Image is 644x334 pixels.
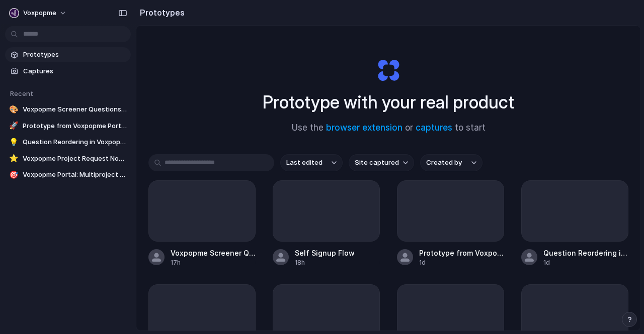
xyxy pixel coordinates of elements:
[23,104,127,115] span: Voxpopme Screener Questions Reordering Feature
[5,47,131,62] a: Prototypes
[5,102,131,117] a: 🎨Voxpopme Screener Questions Reordering Feature
[286,158,323,168] span: Last edited
[5,151,131,166] a: ⭐Voxpopme Project Request Notification Email
[148,180,256,267] a: Voxpopme Screener Questions Reordering Feature17h
[326,123,403,133] a: browser extension
[295,248,380,258] span: Self Signup Flow
[23,170,127,180] span: Voxpopme Portal: Multiproject Analysis with Tutorial Checklist
[23,137,127,147] span: Question Reordering in Voxpopme Portal
[416,123,452,133] a: captures
[9,154,19,164] div: ⭐
[419,248,504,258] span: Prototype from Voxpopme Portal: Screener Questions
[23,8,56,18] span: Voxpopme
[543,258,628,267] div: 1d
[9,104,19,115] div: 🎨
[5,119,131,134] a: 🚀Prototype from Voxpopme Portal: Screener Questions
[9,137,19,147] div: 💡
[397,180,504,267] a: Prototype from Voxpopme Portal: Screener Questions1d
[9,121,19,131] div: 🚀
[23,121,127,131] span: Prototype from Voxpopme Portal: Screener Questions
[295,258,380,267] div: 18h
[292,122,486,135] span: Use the or to start
[5,135,131,150] a: 💡Question Reordering in Voxpopme Portal
[136,7,185,19] h2: Prototypes
[280,154,343,171] button: Last edited
[5,5,72,21] button: Voxpopme
[10,89,33,97] span: Recent
[419,258,504,267] div: 1d
[543,248,628,258] span: Question Reordering in Voxpopme Portal
[9,170,19,180] div: 🎯
[426,158,462,168] span: Created by
[349,154,414,171] button: Site captured
[420,154,482,171] button: Created by
[23,154,127,164] span: Voxpopme Project Request Notification Email
[5,64,131,79] a: Captures
[5,167,131,182] a: 🎯Voxpopme Portal: Multiproject Analysis with Tutorial Checklist
[23,50,127,60] span: Prototypes
[273,180,380,267] a: Self Signup Flow18h
[355,158,399,168] span: Site captured
[521,180,628,267] a: Question Reordering in Voxpopme Portal1d
[23,66,127,76] span: Captures
[263,89,514,116] h1: Prototype with your real product
[171,258,256,267] div: 17h
[171,248,256,258] span: Voxpopme Screener Questions Reordering Feature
